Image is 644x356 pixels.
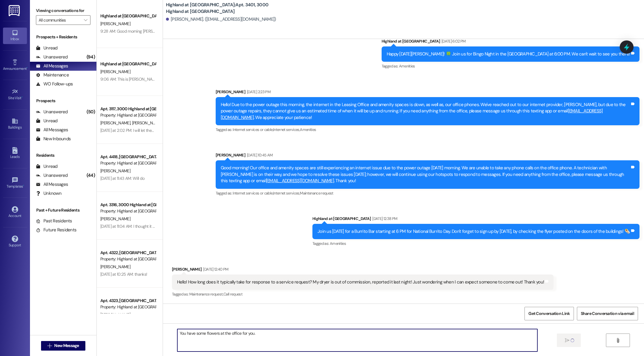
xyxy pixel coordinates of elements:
div: Apt. 3316, 3000 Highland at [GEOGRAPHIC_DATA] [100,202,156,208]
div: All Messages [36,127,68,133]
span: • [23,183,24,188]
span: Internet services or cable , [233,191,273,196]
div: Tagged as: [382,62,640,70]
b: Highland at [GEOGRAPHIC_DATA]: Apt. 3401, 3000 Highland at [GEOGRAPHIC_DATA] [166,2,286,15]
div: Tagged as: [216,125,640,134]
a: Site Visit • [3,87,27,103]
div: [DATE] 10:45 AM [245,152,273,158]
span: Amenities [300,127,316,132]
i:  [616,338,620,343]
div: Property: Highland at [GEOGRAPHIC_DATA] [100,304,156,310]
span: Internet services , [273,127,300,132]
textarea: You have some flowers at the office for you. [177,329,538,352]
div: Apt. 4323, [GEOGRAPHIC_DATA] at [GEOGRAPHIC_DATA] [100,298,156,304]
div: Residents [30,152,96,159]
span: Internet services or cable , [233,127,273,132]
a: Templates • [3,175,27,191]
div: [DATE] 6:02 PM [440,38,466,44]
div: 9:28 AM: Good morning [PERSON_NAME]! I just sent over the updated lease for #3315 that will start... [100,28,402,34]
span: Amenities [399,64,415,69]
div: [PERSON_NAME] [216,152,640,160]
i:  [47,343,52,348]
div: Highland at [GEOGRAPHIC_DATA] [100,13,156,19]
div: Hello! How long does it typically take for response to a service request? My dryer is out of comm... [177,279,544,285]
span: • [22,95,22,99]
span: Get Conversation Link [528,310,570,317]
span: Internet services , [273,191,300,196]
div: Maintenance [36,72,69,78]
div: Property: Highland at [GEOGRAPHIC_DATA] [100,256,156,262]
div: [DATE] 12:38 PM [371,215,397,222]
a: Buildings [3,116,27,132]
span: [PERSON_NAME] [100,264,130,269]
a: Leads [3,145,27,162]
a: Inbox [3,28,27,44]
div: Unread [36,45,58,51]
div: Happy [DATE][PERSON_NAME]! 🍀 Join us for Bingo Night in the [GEOGRAPHIC_DATA] at 6:00 PM. We can'... [387,51,630,57]
div: [DATE] at 11:43 AM: Will do [100,176,144,181]
span: [PERSON_NAME] [100,21,130,26]
div: WO Follow-ups [36,81,73,87]
div: Unread [36,118,58,124]
div: Unknown [36,190,61,197]
div: New Inbounds [36,136,71,142]
a: [EMAIL_ADDRESS][DOMAIN_NAME] [266,178,334,184]
span: Share Conversation via email [581,310,634,317]
div: Highland at [GEOGRAPHIC_DATA] [312,215,640,224]
div: (44) [85,171,96,180]
div: Property: Highland at [GEOGRAPHIC_DATA] [100,112,156,118]
span: [PERSON_NAME] [100,312,130,317]
div: (94) [85,52,96,62]
div: All Messages [36,181,68,188]
div: Apt. 4322, [GEOGRAPHIC_DATA] at [GEOGRAPHIC_DATA] [100,250,156,256]
input: All communities [39,15,81,25]
div: Prospects [30,98,96,104]
div: Hello! Due to the power outage this morning, the internet in the Leasing Office and amenity space... [221,102,630,121]
div: Highland at [GEOGRAPHIC_DATA] [382,38,640,46]
div: Highland at [GEOGRAPHIC_DATA] [100,61,156,67]
div: Prospects + Residents [30,34,96,40]
div: Past + Future Residents [30,207,96,213]
i:  [84,18,87,22]
a: Account [3,204,27,221]
div: [DATE] at 10:25 AM: thanks! [100,271,147,277]
div: [PERSON_NAME]. ([EMAIL_ADDRESS][DOMAIN_NAME]) [166,16,276,22]
span: Maintenance request , [189,292,223,297]
div: Unread [36,163,58,170]
span: Maintenance request [300,191,333,196]
span: [PERSON_NAME] [100,216,130,221]
div: [DATE] 12:40 PM [202,266,228,272]
span: • [27,66,28,70]
div: Property: Highland at [GEOGRAPHIC_DATA] [100,208,156,214]
div: [DATE] at 2:02 PM: I will let them know that [DATE] morning works better. I hope she gets to feel... [100,128,290,133]
button: Share Conversation via email [577,307,638,320]
div: All Messages [36,63,68,69]
span: [PERSON_NAME] [132,120,162,126]
div: [DATE] 2:23 PM [245,89,270,95]
div: (50) [85,107,96,117]
span: Call request [223,292,242,297]
div: Unanswered [36,54,68,60]
div: [DATE] at 11:04 AM: I thought it would go away after we left but it is still the same! [100,224,239,229]
label: Viewing conversations for [36,6,90,15]
div: Good morning! Our office and amenity spaces are still experiencing an internet issue due to the p... [221,165,630,184]
div: Apt. 3117, 3000 Highland at [GEOGRAPHIC_DATA] [100,106,156,112]
div: [PERSON_NAME] [216,89,640,97]
div: Unanswered [36,109,68,115]
div: Past Residents [36,218,72,224]
span: [PERSON_NAME] [100,168,130,174]
div: Tagged as: [172,290,554,298]
div: Join us [DATE] for a Burrito Bar starting at 6 PM for National Burrito Day. Don't forget to sign ... [318,228,630,235]
img: ResiDesk Logo [9,5,21,16]
a: Support [3,234,27,250]
div: Unanswered [36,172,68,179]
span: Amenities [330,241,346,246]
button: New Message [41,341,85,351]
div: Tagged as: [312,239,640,248]
div: 9:06 AM: This is [PERSON_NAME] from Highland at [GEOGRAPHIC_DATA]. I am just following up to see ... [100,76,424,82]
div: Property: Highland at [GEOGRAPHIC_DATA] [100,160,156,166]
a: [EMAIL_ADDRESS][DOMAIN_NAME] [221,108,603,120]
button: Get Conversation Link [524,307,574,320]
div: Future Residents [36,227,76,233]
div: Apt. 4418, [GEOGRAPHIC_DATA] at [GEOGRAPHIC_DATA] [100,154,156,160]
